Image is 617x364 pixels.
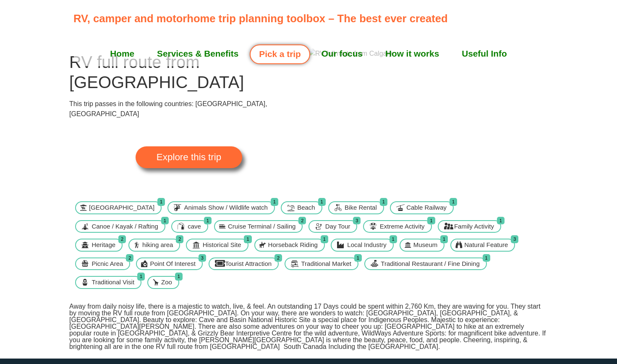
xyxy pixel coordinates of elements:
span: Beach [295,203,317,213]
a: Explore this trip [136,146,242,168]
span: Animals Show / Wildlife watch [182,203,270,213]
span: 1 [483,254,490,262]
span: Historical Site [201,240,243,250]
span: 1 [440,235,448,243]
span: Museum [411,240,440,250]
span: [GEOGRAPHIC_DATA] [87,203,157,213]
span: 2 [126,254,133,262]
span: 1 [137,273,145,281]
nav: Menu [73,43,544,64]
span: 1 [450,198,457,206]
a: Home [99,43,146,64]
span: 1 [321,235,328,243]
span: Family Activity [452,222,496,231]
span: 2 [275,254,282,262]
span: Bike Rental [342,203,379,213]
span: 1 [204,217,212,225]
a: Our focus [310,43,374,64]
span: Picnic Area [89,259,125,269]
p: RV, camper and motorhome trip planning toolbox – The best ever created [73,10,548,26]
span: Traditional Market [299,259,353,269]
span: Explore this trip [157,153,221,162]
span: Horseback Riding [266,240,320,250]
span: 1 [161,217,169,225]
a: Services & Benefits [146,43,250,64]
a: Useful Info [450,43,518,64]
span: 1 [497,217,505,225]
span: Local Industry [345,240,388,250]
span: Point Of Interest [148,259,197,269]
span: 1 [157,198,165,206]
span: 1 [271,198,278,206]
span: 3 [353,217,361,225]
span: Away from daily noisy life, there is a majestic to watch, live, & feel. An outstanding 17 Days co... [69,303,546,350]
span: 1 [318,198,326,206]
span: cave [186,222,203,231]
span: Zoo [159,278,174,287]
span: This trip passes in the following countries: [GEOGRAPHIC_DATA], [GEOGRAPHIC_DATA] [69,100,267,117]
span: Cable Railway [404,203,449,213]
span: 1 [175,273,183,281]
span: Canoe / Kayak / Rafting [89,222,160,231]
span: 1 [427,217,435,225]
span: 2 [298,217,306,225]
span: Traditional Restaurant / Fine Dining [379,259,481,269]
span: Extreme Activity [378,222,427,231]
span: 1 [244,235,251,243]
span: 1 [354,254,362,262]
a: Pick a trip [250,44,310,64]
span: hiking area [140,240,175,250]
span: Traditional Visit [89,278,136,287]
span: 2 [176,235,183,243]
span: Natural Feature [462,240,510,250]
span: 1 [380,198,387,206]
span: Heritage [89,240,118,250]
span: Day Tour [323,222,353,231]
span: Cruise Terminal / Sailing [226,222,298,231]
span: 3 [511,235,518,243]
span: 1 [390,235,397,243]
span: 2 [118,235,126,243]
span: 3 [199,254,206,262]
a: How it works [374,43,450,64]
span: Tourist Attraction [223,259,274,269]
